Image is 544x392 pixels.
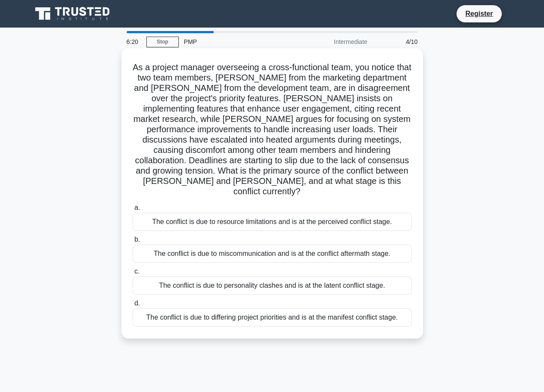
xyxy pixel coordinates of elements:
[132,62,413,197] h5: As a project manager overseeing a cross-functional team, you notice that two team members, [PERSO...
[134,299,140,307] span: d.
[133,277,412,295] div: The conflict is due to personality clashes and is at the latent conflict stage.
[121,33,146,50] div: 6:20
[460,8,498,19] a: Register
[297,33,373,50] div: Intermediate
[146,37,179,47] a: Stop
[133,308,412,327] div: The conflict is due to differing project priorities and is at the manifest conflict stage.
[373,33,423,50] div: 4/10
[134,236,140,243] span: b.
[134,268,140,275] span: c.
[133,213,412,231] div: The conflict is due to resource limitations and is at the perceived conflict stage.
[133,245,412,263] div: The conflict is due to miscommunication and is at the conflict aftermath stage.
[134,204,140,211] span: a.
[179,33,297,50] div: PMP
